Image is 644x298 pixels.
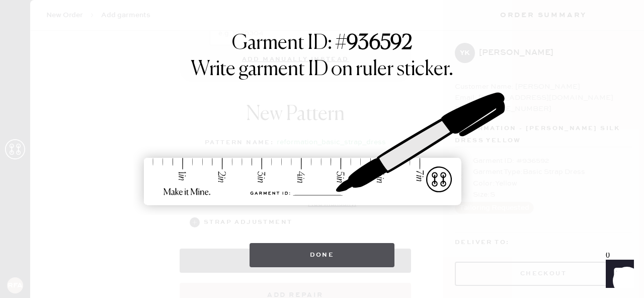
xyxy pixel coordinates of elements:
[250,243,395,267] button: Done
[191,57,453,82] h1: Write garment ID on ruler sticker.
[133,67,511,233] img: ruler-sticker-sharpie.svg
[347,33,412,53] strong: 936592
[232,31,412,57] h1: Garment ID: #
[596,253,639,296] iframe: Front Chat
